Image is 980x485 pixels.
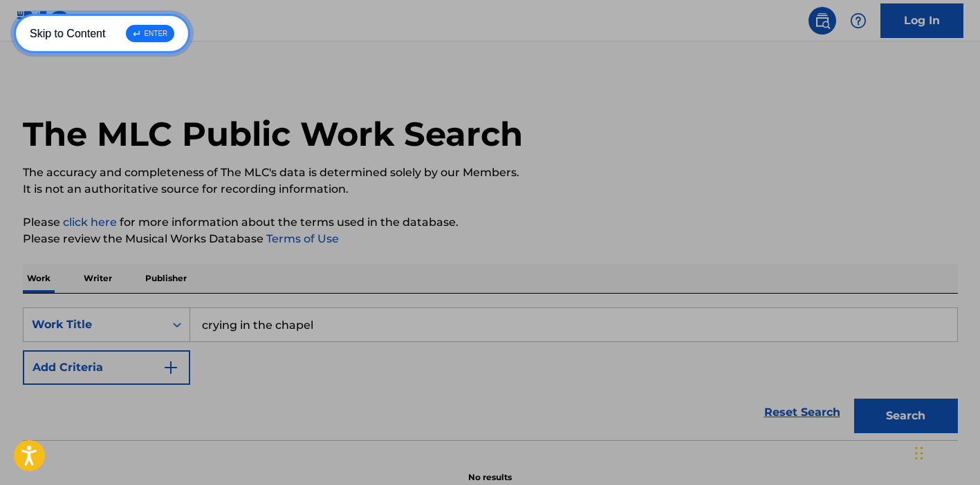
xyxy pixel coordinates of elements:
[814,12,831,29] img: search
[264,232,339,245] a: Terms of Use
[850,12,867,29] img: help
[32,316,156,333] div: Work Title
[141,264,191,293] p: Publisher
[468,455,512,484] p: No results
[911,419,980,485] iframe: Chat Widget
[23,164,958,181] p: The accuracy and completeness of The MLC's data is determined solely by our Members.
[163,359,179,376] img: 9d2ae6d4665cec9f34b9.svg
[757,397,847,428] a: Reset Search
[23,181,958,198] p: It is not an authoritative source for recording information.
[880,3,963,38] a: Log In
[23,264,55,293] p: Work
[915,432,923,474] div: Drag
[23,214,958,231] p: Please for more information about the terms used in the database.
[80,264,116,293] p: Writer
[23,307,958,440] form: Search Form
[844,7,872,35] div: Help
[23,231,958,247] p: Please review the Musical Works Database
[23,113,523,155] h1: The MLC Public Work Search
[63,216,117,229] a: click here
[854,399,958,433] button: Search
[808,7,836,35] a: Public Search
[23,350,190,385] button: Add Criteria
[17,10,70,30] img: MLC Logo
